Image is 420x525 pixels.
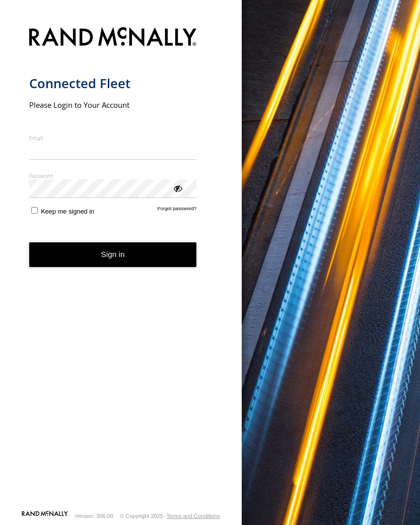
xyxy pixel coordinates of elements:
form: main [29,21,213,510]
label: Email [29,134,197,142]
div: Version: 306.00 [75,513,113,519]
h1: Connected Fleet [29,75,197,92]
div: © Copyright 2025 - [120,513,220,519]
label: Password [29,172,197,179]
input: Keep me signed in [31,207,38,214]
div: ViewPassword [172,183,182,193]
a: Terms and Conditions [167,513,220,519]
span: Keep me signed in [41,208,94,215]
h2: Please Login to Your Account [29,100,197,110]
button: Sign in [29,242,197,267]
a: Visit our Website [22,511,68,521]
a: Forgot password? [158,206,197,215]
img: Rand McNally [29,25,197,51]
